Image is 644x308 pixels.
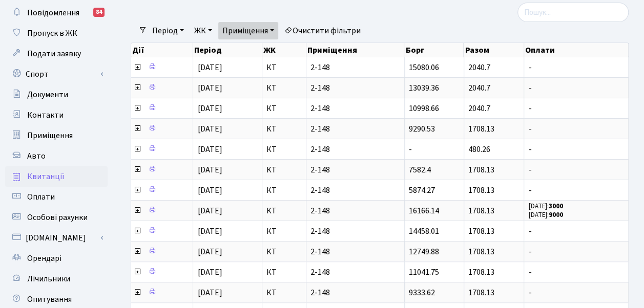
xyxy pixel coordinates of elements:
a: Приміщення [218,22,278,39]
span: 2040.7 [468,82,490,94]
span: 5874.27 [409,185,435,196]
span: 9333.62 [409,287,435,298]
b: 9000 [548,210,563,219]
a: Квитанції [5,166,108,187]
span: 2-148 [310,166,400,174]
span: КТ [266,145,302,153]
a: Спорт [5,64,108,84]
small: [DATE]: [528,202,563,211]
a: Авто [5,146,108,166]
span: 15080.06 [409,62,439,73]
span: 9290.53 [409,123,435,135]
span: 11041.75 [409,267,439,278]
span: 2040.7 [468,62,490,73]
span: 7582.4 [409,164,431,175]
th: ЖК [262,43,306,57]
span: - [528,186,624,194]
a: ЖК [190,22,216,39]
b: 3000 [548,202,563,211]
span: - [528,145,624,153]
span: 12749.88 [409,246,439,257]
a: Орендарі [5,248,108,269]
span: 2-148 [310,227,400,235]
span: 2-148 [310,84,400,92]
a: Пропуск в ЖК [5,23,108,43]
span: 2040.7 [468,103,490,114]
a: Приміщення [5,125,108,146]
a: Оплати [5,187,108,207]
span: Контакти [27,109,64,121]
span: Авто [27,150,46,162]
a: Особові рахунки [5,207,108,228]
span: 1708.13 [468,205,494,216]
span: КТ [266,84,302,92]
span: Повідомлення [27,7,79,18]
span: КТ [266,104,302,113]
span: 2-148 [310,186,400,194]
span: - [528,125,624,133]
span: 2-148 [310,248,400,256]
span: [DATE] [197,62,222,73]
span: 2-148 [310,268,400,276]
span: КТ [266,166,302,174]
span: [DATE] [197,123,222,135]
span: 2-148 [310,63,400,72]
span: - [528,63,624,72]
span: - [528,84,624,92]
span: Опитування [27,294,72,305]
span: [DATE] [197,103,222,114]
span: 16166.14 [409,205,439,216]
span: [DATE] [197,267,222,278]
span: КТ [266,125,302,133]
span: КТ [266,289,302,297]
span: Приміщення [27,130,73,141]
span: - [528,104,624,113]
th: Борг [404,43,464,57]
span: 1708.13 [468,226,494,237]
span: [DATE] [197,185,222,196]
span: 13039.36 [409,82,439,94]
a: Подати заявку [5,43,108,64]
th: Дії [131,43,193,57]
span: 14458.01 [409,226,439,237]
span: 1708.13 [468,246,494,257]
span: - [528,248,624,256]
span: КТ [266,63,302,72]
span: КТ [266,227,302,235]
a: Повідомлення84 [5,3,108,23]
th: Період [193,43,262,57]
a: Період [148,22,188,39]
a: [DOMAIN_NAME] [5,228,108,248]
span: [DATE] [197,205,222,216]
span: [DATE] [197,144,222,155]
span: КТ [266,186,302,194]
span: 1708.13 [468,123,494,135]
a: Лічильники [5,269,108,289]
span: 1708.13 [468,267,494,278]
span: 2-148 [310,207,400,215]
span: Документи [27,89,68,100]
span: 1708.13 [468,164,494,175]
span: Пропуск в ЖК [27,28,77,39]
span: КТ [266,248,302,256]
span: Оплати [27,191,55,203]
span: 2-148 [310,289,400,297]
span: 480.26 [468,144,490,155]
span: Лічильники [27,273,70,284]
a: Очистити фільтри [280,22,365,39]
a: Документи [5,84,108,105]
span: - [528,166,624,174]
span: - [409,144,412,155]
span: - [528,289,624,297]
span: Квитанції [27,171,65,182]
span: [DATE] [197,246,222,257]
span: [DATE] [197,226,222,237]
small: [DATE]: [528,210,563,219]
input: Пошук... [517,3,629,22]
span: КТ [266,268,302,276]
th: Оплати [524,43,629,57]
div: 84 [93,8,105,17]
span: 1708.13 [468,287,494,298]
th: Разом [464,43,524,57]
span: [DATE] [197,82,222,94]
